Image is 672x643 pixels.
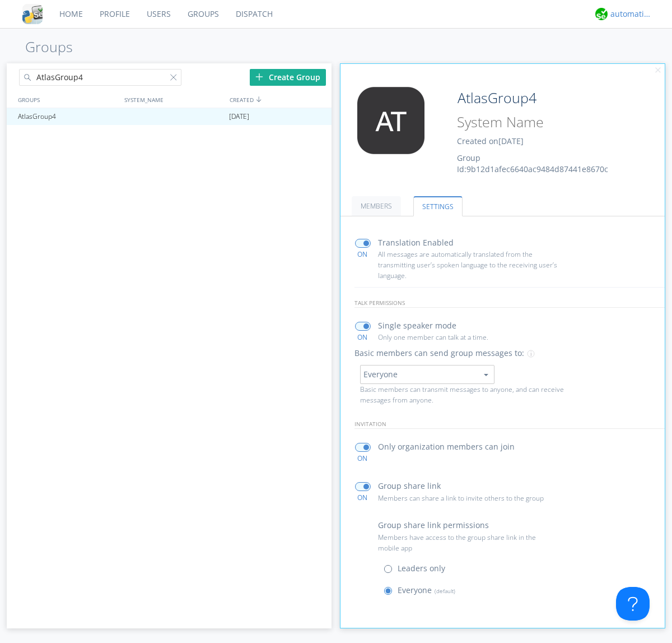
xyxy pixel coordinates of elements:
p: talk permissions [354,298,665,308]
input: System Name [453,112,634,133]
p: All messages are automatically translated from the transmitting user’s spoken language to the rec... [378,249,557,281]
p: Everyone [398,584,455,596]
div: SYSTEM_NAME [122,91,227,108]
img: cddb5a64eb264b2086981ab96f4c1ba7 [22,4,43,24]
button: Everyone [360,365,494,384]
iframe: Toggle Customer Support [616,587,650,621]
img: cancel.svg [654,67,662,75]
div: AtlasGroup4 [15,108,120,125]
p: invitation [354,419,665,429]
img: 373638.png [349,87,433,154]
div: ON [350,332,375,342]
a: AtlasGroup4[DATE] [7,108,332,125]
p: Basic members can send group messages to: [354,347,524,359]
div: CREATED [227,91,333,108]
a: MEMBERS [352,196,401,216]
div: automation+atlas [610,8,652,20]
p: Members can share a link to invite others to the group [378,493,557,503]
span: (default) [432,587,455,595]
p: Members have access to the group share link in the mobile app [378,532,557,553]
p: Group share link permissions [378,519,489,531]
p: Group share link [378,480,441,492]
p: Only one member can talk at a time. [378,332,557,343]
p: Basic members can transmit messages to anyone, and can receive messages from anyone. [360,384,570,405]
div: Create Group [250,69,326,86]
span: Created on [457,136,524,146]
span: Group Id: 9b12d1afec6640ac9484d87441e8670c [457,152,608,174]
img: plus.svg [255,73,263,81]
div: GROUPS [15,91,119,108]
p: Only organization members can join [378,441,515,453]
a: SETTINGS [413,196,463,216]
input: Search groups [19,69,181,86]
p: Leaders only [398,562,445,575]
span: [DATE] [229,108,249,125]
div: ON [350,249,375,259]
div: ON [350,454,375,463]
p: Translation Enabled [378,237,454,249]
span: [DATE] [498,136,524,146]
p: Single speaker mode [378,320,456,332]
div: ON [350,493,375,502]
input: Group Name [453,87,634,109]
img: d2d01cd9b4174d08988066c6d424eccd [595,8,608,20]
